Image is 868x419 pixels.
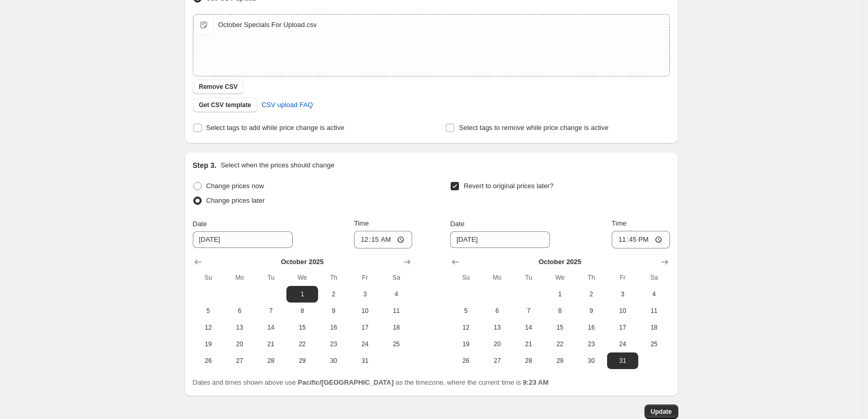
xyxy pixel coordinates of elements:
[286,352,318,369] button: Wednesday October 29 2025
[448,255,463,269] button: Show previous month, September 2025
[322,290,345,298] span: 2
[193,220,207,228] span: Date
[322,340,345,348] span: 23
[513,336,544,352] button: Tuesday October 21 2025
[291,323,313,332] span: 15
[450,336,481,352] button: Sunday October 19 2025
[193,80,244,94] button: Remove CSV
[322,273,345,282] span: Th
[286,269,318,286] th: Wednesday
[197,323,220,332] span: 12
[450,231,550,248] input: 9/26/2025
[349,336,380,352] button: Friday October 24 2025
[607,303,638,319] button: Friday October 10 2025
[513,319,544,336] button: Tuesday October 14 2025
[454,357,477,365] span: 26
[255,352,286,369] button: Tuesday October 28 2025
[353,273,376,282] span: Fr
[206,197,265,204] span: Change prices later
[354,219,369,227] span: Time
[193,231,293,248] input: 9/26/2025
[657,255,672,269] button: Show next month, November 2025
[517,307,540,315] span: 7
[638,303,669,319] button: Saturday October 11 2025
[638,319,669,336] button: Saturday October 18 2025
[286,336,318,352] button: Wednesday October 22 2025
[651,408,672,416] span: Update
[286,303,318,319] button: Wednesday October 8 2025
[385,340,407,348] span: 25
[349,303,380,319] button: Friday October 10 2025
[482,319,513,336] button: Monday October 13 2025
[291,273,313,282] span: We
[450,319,481,336] button: Sunday October 12 2025
[611,340,634,348] span: 24
[193,319,224,336] button: Sunday October 12 2025
[224,269,255,286] th: Monday
[261,100,313,110] span: CSV upload FAQ
[517,273,540,282] span: Tu
[197,340,220,348] span: 19
[224,336,255,352] button: Monday October 20 2025
[482,303,513,319] button: Monday October 6 2025
[544,269,575,286] th: Wednesday
[454,307,477,315] span: 5
[607,319,638,336] button: Friday October 17 2025
[513,269,544,286] th: Tuesday
[513,303,544,319] button: Tuesday October 7 2025
[349,286,380,303] button: Friday October 3 2025
[291,290,313,298] span: 1
[291,340,313,348] span: 22
[197,307,220,315] span: 5
[580,357,602,365] span: 30
[642,273,665,282] span: Sa
[220,160,334,171] p: Select when the prices should change
[612,231,670,248] input: 12:00
[454,273,477,282] span: Su
[385,273,407,282] span: Sa
[580,290,602,298] span: 2
[197,357,220,365] span: 26
[259,323,282,332] span: 14
[255,336,286,352] button: Tuesday October 21 2025
[575,319,607,336] button: Thursday October 16 2025
[228,307,251,315] span: 6
[228,273,251,282] span: Mo
[612,219,626,227] span: Time
[580,273,602,282] span: Th
[482,269,513,286] th: Monday
[259,273,282,282] span: Tu
[349,269,380,286] th: Friday
[322,323,345,332] span: 16
[450,352,481,369] button: Sunday October 26 2025
[385,323,407,332] span: 18
[193,269,224,286] th: Sunday
[193,352,224,369] button: Sunday October 26 2025
[548,340,571,348] span: 22
[353,323,376,332] span: 17
[611,307,634,315] span: 10
[286,286,318,303] button: Wednesday October 1 2025
[298,378,393,386] b: Pacific/[GEOGRAPHIC_DATA]
[199,101,252,109] span: Get CSV template
[318,336,349,352] button: Thursday October 23 2025
[486,307,509,315] span: 6
[286,319,318,336] button: Wednesday October 15 2025
[544,352,575,369] button: Wednesday October 29 2025
[638,336,669,352] button: Saturday October 25 2025
[548,307,571,315] span: 8
[642,290,665,298] span: 4
[575,352,607,369] button: Thursday October 30 2025
[544,303,575,319] button: Wednesday October 8 2025
[454,340,477,348] span: 19
[322,307,345,315] span: 9
[544,319,575,336] button: Wednesday October 15 2025
[450,220,464,228] span: Date
[197,273,220,282] span: Su
[318,303,349,319] button: Thursday October 9 2025
[486,357,509,365] span: 27
[380,303,412,319] button: Saturday October 11 2025
[607,336,638,352] button: Friday October 24 2025
[255,319,286,336] button: Tuesday October 14 2025
[517,357,540,365] span: 28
